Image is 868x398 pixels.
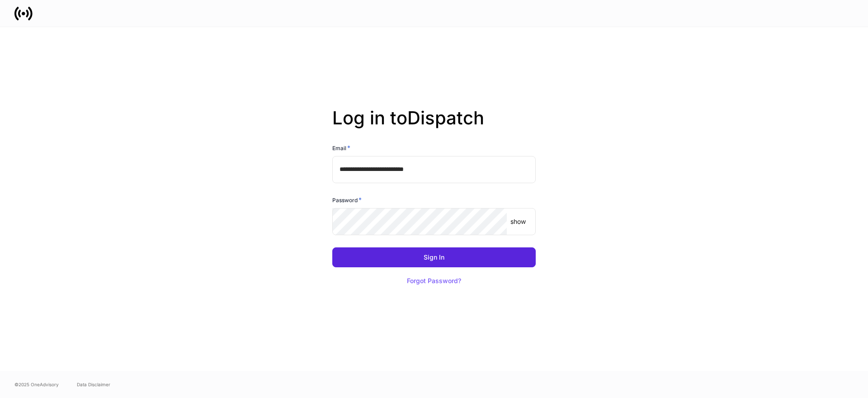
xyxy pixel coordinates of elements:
h6: Password [332,195,362,204]
button: Forgot Password? [396,271,472,291]
h6: Email [332,143,350,152]
button: Sign In [332,247,536,267]
div: Sign In [424,254,444,261]
span: © 2025 OneAdvisory [14,381,59,388]
h2: Log in to Dispatch [332,107,536,143]
a: Data Disclaimer [77,381,110,388]
div: Forgot Password? [407,278,461,284]
p: show [510,217,526,226]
